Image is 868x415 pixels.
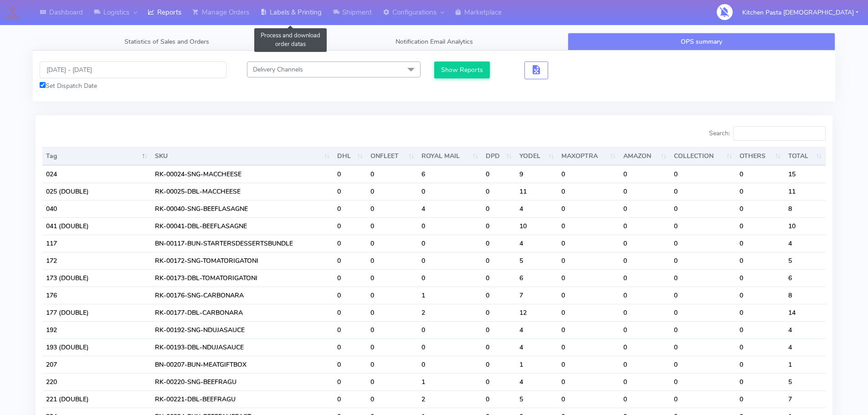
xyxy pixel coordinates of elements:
[558,147,619,165] th: MAXOPTRA : activate to sort column ascending
[482,183,516,200] td: 0
[482,252,516,269] td: 0
[418,304,482,321] td: 2
[736,304,784,321] td: 0
[735,3,865,22] button: Kitchen Pasta [DEMOGRAPHIC_DATA]
[151,252,334,269] td: RK-00172-SNG-TOMATORIGATONI
[418,338,482,356] td: 0
[736,183,784,200] td: 0
[42,269,151,287] td: 173 (DOUBLE)
[334,183,367,200] td: 0
[670,321,736,338] td: 0
[395,37,473,46] span: Notification Email Analytics
[42,200,151,217] td: 040
[482,217,516,235] td: 0
[367,287,418,304] td: 0
[151,390,334,408] td: RK-00221-DBL-BEEFRAGU
[151,287,334,304] td: RK-00176-SNG-CARBONARA
[736,269,784,287] td: 0
[709,126,826,141] label: Search:
[620,165,671,183] td: 0
[42,235,151,252] td: 117
[418,390,482,408] td: 2
[42,338,151,356] td: 193 (DOUBLE)
[785,321,826,338] td: 4
[558,183,619,200] td: 0
[151,183,334,200] td: RK-00025-DBL-MACCHEESE
[736,200,784,217] td: 0
[151,304,334,321] td: RK-00177-DBL-CARBONARA
[482,390,516,408] td: 0
[681,37,722,46] span: OPS summary
[736,390,784,408] td: 0
[418,200,482,217] td: 4
[418,183,482,200] td: 0
[367,321,418,338] td: 0
[42,217,151,235] td: 041 (DOUBLE)
[516,356,558,373] td: 1
[620,235,671,252] td: 0
[418,373,482,390] td: 1
[620,147,671,165] th: AMAZON : activate to sort column ascending
[42,252,151,269] td: 172
[558,269,619,287] td: 0
[558,235,619,252] td: 0
[736,252,784,269] td: 0
[367,373,418,390] td: 0
[418,287,482,304] td: 1
[558,373,619,390] td: 0
[124,37,209,46] span: Statistics of Sales and Orders
[558,165,619,183] td: 0
[334,390,367,408] td: 0
[367,147,418,165] th: ONFLEET : activate to sort column ascending
[334,269,367,287] td: 0
[736,147,784,165] th: OTHERS : activate to sort column ascending
[334,373,367,390] td: 0
[482,200,516,217] td: 0
[620,200,671,217] td: 0
[516,390,558,408] td: 5
[42,147,151,165] th: Tag: activate to sort column descending
[558,390,619,408] td: 0
[33,33,835,51] ul: Tabs
[516,252,558,269] td: 5
[670,356,736,373] td: 0
[367,356,418,373] td: 0
[334,287,367,304] td: 0
[367,217,418,235] td: 0
[42,287,151,304] td: 176
[785,235,826,252] td: 4
[785,217,826,235] td: 10
[42,356,151,373] td: 207
[733,126,826,141] input: Search:
[40,61,226,78] input: Pick the Daterange
[516,287,558,304] td: 7
[785,373,826,390] td: 5
[620,217,671,235] td: 0
[334,217,367,235] td: 0
[367,338,418,356] td: 0
[620,338,671,356] td: 0
[151,235,334,252] td: BN-00117-BUN-STARTERSDESSERTSBUNDLE
[42,390,151,408] td: 221 (DOUBLE)
[516,147,558,165] th: YODEL : activate to sort column ascending
[736,217,784,235] td: 0
[334,252,367,269] td: 0
[620,356,671,373] td: 0
[558,252,619,269] td: 0
[785,183,826,200] td: 11
[151,356,334,373] td: BN-00207-BUN-MEATGIFTBOX
[620,287,671,304] td: 0
[558,321,619,338] td: 0
[151,321,334,338] td: RK-00192-SNG-NDUJASAUCE
[620,252,671,269] td: 0
[334,304,367,321] td: 0
[151,373,334,390] td: RK-00220-SNG-BEEFRAGU
[620,390,671,408] td: 0
[418,321,482,338] td: 0
[736,356,784,373] td: 0
[620,321,671,338] td: 0
[736,165,784,183] td: 0
[670,304,736,321] td: 0
[516,304,558,321] td: 12
[736,235,784,252] td: 0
